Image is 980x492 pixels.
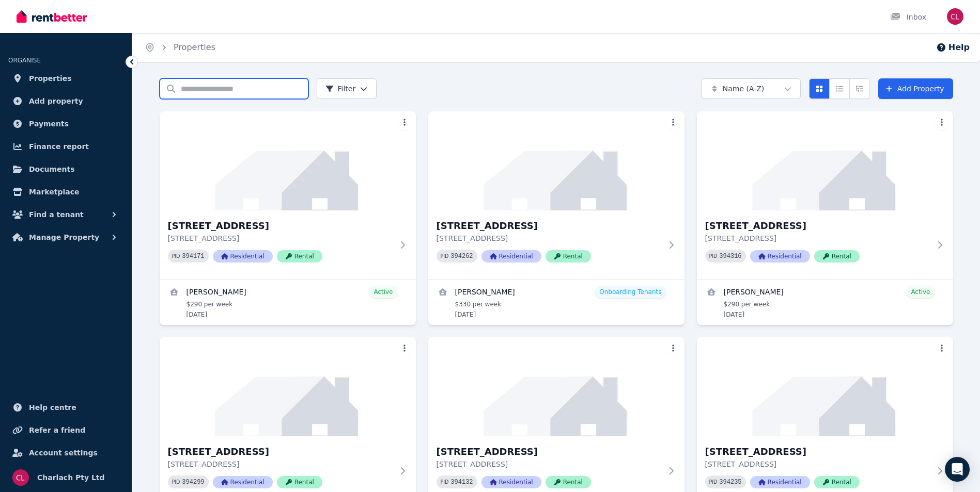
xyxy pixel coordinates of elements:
div: View options [809,78,870,99]
button: Help [936,41,970,54]
p: [STREET_ADDRESS] [168,233,393,243]
span: Residential [481,250,541,263]
div: Open Intercom Messenger [945,457,970,482]
a: View details for Ryan O'Dwyer [697,280,953,325]
button: More options [666,116,680,130]
span: Rental [546,250,591,263]
img: 52/4406 Pacific Hwy, Twelve Mile Creek [428,111,685,210]
a: View details for Jay Cederholm [160,280,416,325]
span: Rental [277,250,322,263]
span: Manage Property [29,231,99,243]
a: Add property [8,91,123,111]
img: RentBetter [17,9,87,24]
a: 52/4406 Pacific Hwy, Twelve Mile Creek[STREET_ADDRESS][STREET_ADDRESS]PID 394262ResidentialRental [428,111,685,279]
small: PID [172,253,180,259]
h3: [STREET_ADDRESS] [168,445,393,459]
button: More options [666,341,680,356]
button: Manage Property [8,227,123,248]
button: More options [935,341,949,356]
span: Charlach Pty Ltd [37,471,105,484]
small: PID [709,253,718,259]
button: Card view [809,78,830,99]
span: Rental [814,250,860,263]
span: Residential [750,476,810,488]
span: Refer a friend [29,424,85,436]
a: 51/4406 Pacific Hwy, Twelve Mile Creek[STREET_ADDRESS][STREET_ADDRESS]PID 394171ResidentialRental [160,111,416,279]
button: More options [935,116,949,130]
a: View details for Michelle O'Brien [428,280,685,325]
a: Payments [8,113,123,134]
a: Account settings [8,442,123,463]
h3: [STREET_ADDRESS] [437,219,662,233]
span: Residential [481,476,541,488]
a: Documents [8,159,123,179]
p: [STREET_ADDRESS] [437,233,662,243]
div: Inbox [890,12,926,22]
code: 394171 [182,253,204,260]
img: 54/4406 Pacific Hwy, Twelve Mile Creek [160,337,416,436]
p: [STREET_ADDRESS] [705,459,930,469]
button: Compact list view [829,78,850,99]
h3: [STREET_ADDRESS] [705,219,930,233]
span: Add property [29,95,83,107]
code: 394132 [450,479,473,486]
img: 51/4406 Pacific Hwy, Twelve Mile Creek [160,111,416,210]
a: Help centre [8,397,123,418]
h3: [STREET_ADDRESS] [168,219,393,233]
span: Find a tenant [29,208,84,221]
img: Charlach Pty Ltd [12,469,29,486]
small: PID [441,479,449,485]
img: 53/4406 Pacific Hwy, Twelve Mile Creek [697,111,953,210]
span: Filter [325,84,356,94]
a: Marketplace [8,182,123,202]
p: [STREET_ADDRESS] [705,233,930,243]
a: Properties [8,68,123,89]
p: [STREET_ADDRESS] [168,459,393,469]
span: Payments [29,118,69,130]
button: More options [397,116,412,130]
small: PID [709,479,718,485]
span: Marketplace [29,186,79,198]
code: 394235 [719,479,741,486]
h3: [STREET_ADDRESS] [705,445,930,459]
a: Properties [174,42,215,52]
span: Residential [213,476,273,488]
button: More options [397,341,412,356]
span: ORGANISE [8,57,41,64]
p: [STREET_ADDRESS] [437,459,662,469]
span: Name (A-Z) [723,84,765,94]
span: Help centre [29,401,76,414]
span: Documents [29,163,75,175]
span: Rental [814,476,860,488]
span: Finance report [29,140,89,153]
span: Residential [750,250,810,263]
span: Residential [213,250,273,263]
code: 394299 [182,479,204,486]
nav: Breadcrumb [132,33,228,62]
small: PID [172,479,180,485]
a: Refer a friend [8,420,123,440]
span: Account settings [29,447,98,459]
small: PID [441,253,449,259]
img: 57/4406 Pacific Hwy, Twelve Mile Creek [697,337,953,436]
a: 53/4406 Pacific Hwy, Twelve Mile Creek[STREET_ADDRESS][STREET_ADDRESS]PID 394316ResidentialRental [697,111,953,279]
span: Properties [29,72,72,85]
button: Name (A-Z) [702,78,801,99]
a: Add Property [878,78,953,99]
span: Rental [277,476,322,488]
button: Expanded list view [849,78,870,99]
button: Find a tenant [8,204,123,225]
code: 394316 [719,253,741,260]
h3: [STREET_ADDRESS] [437,445,662,459]
a: Finance report [8,136,123,157]
code: 394262 [450,253,473,260]
img: 55/4406 Pacific Hwy, Twelve Mile Creek [428,337,685,436]
img: Charlach Pty Ltd [947,8,963,25]
span: Rental [546,476,591,488]
button: Filter [317,78,377,99]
